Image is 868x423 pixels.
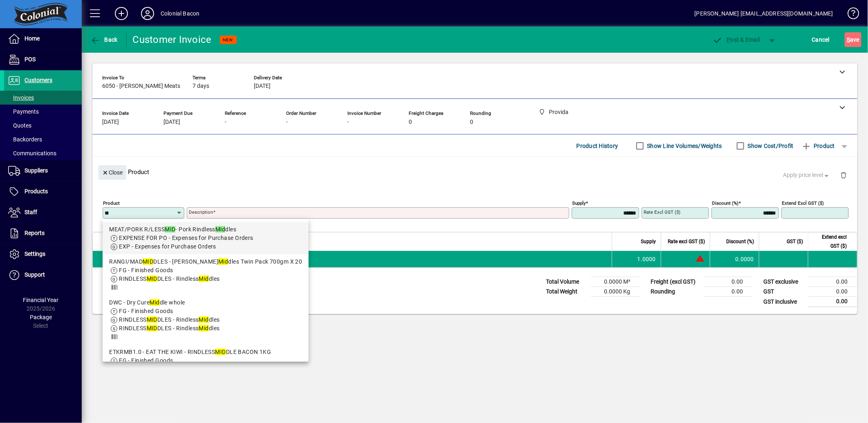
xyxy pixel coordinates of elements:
[25,251,45,257] span: Settings
[591,277,640,287] td: 0.0000 M³
[90,36,118,43] span: Back
[542,287,591,297] td: Total Weight
[808,277,857,287] td: 0.00
[470,119,473,125] span: 0
[96,168,128,176] app-page-header-button: Close
[8,108,39,115] span: Payments
[409,119,412,125] span: 0
[638,255,656,263] span: 1.0000
[4,29,82,49] a: Home
[199,325,208,331] em: Mid
[25,209,37,215] span: Staff
[4,132,82,146] a: Backorders
[161,7,199,20] div: Colonial Bacon
[847,33,859,46] span: ave
[759,277,808,287] td: GST exclusive
[813,233,847,251] span: Extend excl GST ($)
[759,297,808,307] td: GST inclusive
[759,287,808,297] td: GST
[109,225,302,234] div: MEAT/PORK R/LESS - Pork Rindless dles
[109,257,302,266] div: RANGI/MAD DLES - [PERSON_NAME] dles Twin Pack 700gm X 20
[709,32,764,47] button: Post & Email
[25,56,36,63] span: POS
[746,142,794,150] label: Show Cost/Profit
[4,223,82,244] a: Reports
[25,271,45,278] span: Support
[812,33,830,46] span: Cancel
[25,167,48,174] span: Suppliers
[163,119,180,125] span: [DATE]
[25,77,52,83] span: Customers
[119,275,219,282] span: RINDLESS DLES - Rindless dles
[847,36,850,43] span: S
[119,325,219,331] span: RINDLESS DLES - Rindless dles
[82,32,127,47] app-page-header-button: Back
[165,226,175,233] em: MID
[119,243,216,250] span: EXP - Expenses for Purchase Orders
[218,258,228,265] em: Mid
[668,237,705,246] span: Rate excl GST ($)
[103,200,120,206] mat-label: Product
[577,139,618,152] span: Product History
[647,287,704,297] td: Rounding
[147,325,157,331] em: MID
[147,275,157,282] em: MID
[4,91,82,105] a: Invoices
[88,32,120,47] button: Back
[591,287,640,297] td: 0.0000 Kg
[189,209,213,215] mat-label: Description
[4,265,82,285] a: Support
[119,316,219,323] span: RINDLESS DLES - Rindless dles
[223,37,233,43] span: NEW
[4,105,82,119] a: Payments
[215,349,226,355] em: MID
[30,314,52,320] span: Package
[4,202,82,223] a: Staff
[783,171,831,179] span: Apply price level
[782,200,824,206] mat-label: Extend excl GST ($)
[845,32,861,47] button: Save
[4,119,82,132] a: Quotes
[225,119,226,125] span: -
[102,166,123,179] span: Close
[119,267,173,273] span: FG - Finished Goods
[841,2,858,28] a: Knowledge Base
[573,139,622,153] button: Product History
[98,165,126,180] button: Close
[347,119,349,125] span: -
[23,297,59,303] span: Financial Year
[726,237,754,246] span: Discount (%)
[134,6,161,21] button: Profile
[108,6,134,21] button: Add
[4,161,82,181] a: Suppliers
[254,83,271,90] span: [DATE]
[647,277,704,287] td: Freight (excl GST)
[150,299,159,306] em: Mid
[4,49,82,70] a: POS
[25,35,40,42] span: Home
[103,345,309,394] mat-option: ETKRMB1.0 - EAT THE KIWI - RINDLESS MIDDLE BACON 1KG
[8,136,42,143] span: Backorders
[192,83,209,90] span: 7 days
[834,165,853,185] button: Delete
[8,150,56,157] span: Communications
[103,254,309,295] mat-option: RANGI/MADMIDDLES - Rangi Mad Butcher Middles Twin Pack 700gm X 20
[199,275,208,282] em: Mid
[147,316,157,323] em: MID
[25,230,45,236] span: Reports
[133,33,212,46] div: Customer Invoice
[808,297,857,307] td: 0.00
[572,200,586,206] mat-label: Supply
[787,237,803,246] span: GST ($)
[109,348,302,356] div: ETKRMB1.0 - EAT THE KIWI - RINDLESS DLE BACON 1KG
[704,277,753,287] td: 0.00
[119,357,173,364] span: FG - Finished Goods
[727,36,731,43] span: P
[119,308,173,314] span: FG - Finished Goods
[102,119,119,125] span: [DATE]
[4,181,82,202] a: Products
[808,287,857,297] td: 0.00
[644,209,680,215] mat-label: Rate excl GST ($)
[8,122,31,129] span: Quotes
[710,251,759,267] td: 0.0000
